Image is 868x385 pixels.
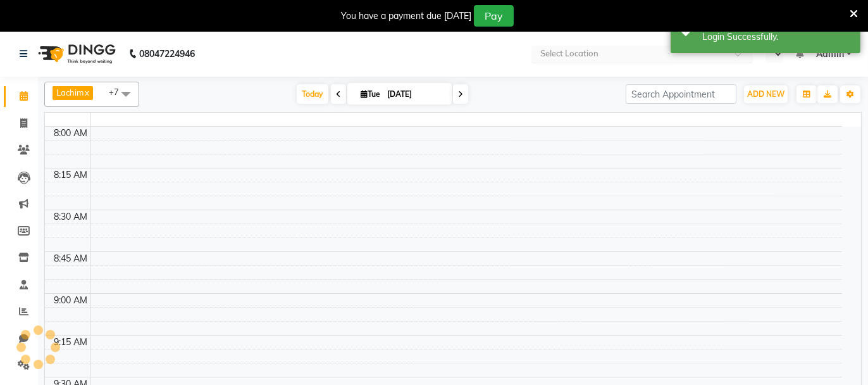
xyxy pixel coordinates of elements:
[626,84,736,104] input: Search Appointment
[32,36,119,72] img: logo
[357,89,383,99] span: Tue
[474,5,514,27] button: Pay
[744,85,788,103] button: ADD NEW
[52,127,90,140] div: 8:00 AM
[56,87,84,98] span: Lachim
[540,47,598,60] div: Select Location
[52,336,90,349] div: 9:15 AM
[52,252,90,265] div: 8:45 AM
[52,210,90,224] div: 8:30 AM
[52,168,90,182] div: 8:15 AM
[383,85,447,104] input: 2025-09-02
[341,9,471,23] div: You have a payment due [DATE]
[816,47,844,61] span: Admin
[139,36,195,72] b: 08047224946
[747,89,784,99] span: ADD NEW
[109,87,128,97] span: +7
[297,84,328,104] span: Today
[702,30,851,44] div: Login Successfully.
[52,294,90,307] div: 9:00 AM
[84,87,89,98] a: x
